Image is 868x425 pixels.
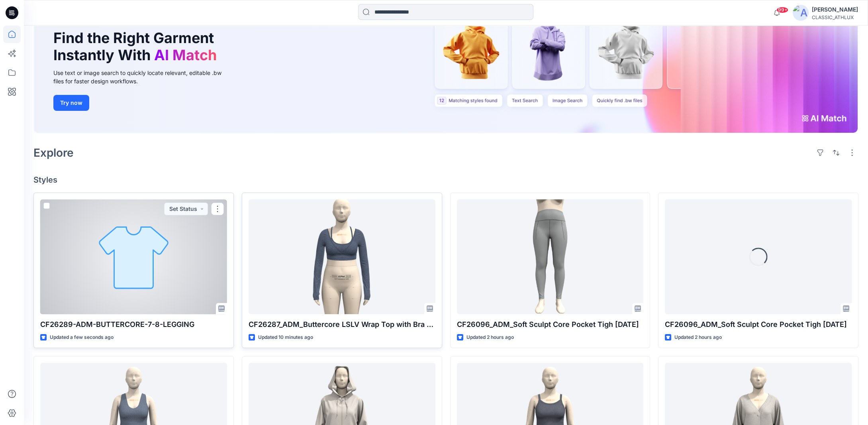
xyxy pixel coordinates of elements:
span: 99+ [776,7,788,13]
p: Updated 2 hours ago [466,333,514,342]
h4: Styles [33,175,858,185]
a: CF26096_ADM_Soft Sculpt Core Pocket Tigh 11OCT25 [457,199,644,314]
p: Updated 10 minutes ago [258,333,313,342]
h1: Find the Right Garment Instantly With [53,30,221,64]
span: AI Match [154,46,217,64]
p: CF26289-ADM-BUTTERCORE-7-8-LEGGING [40,319,227,330]
button: Try now [53,95,89,111]
p: Updated 2 hours ago [674,333,722,342]
img: avatar [793,5,809,21]
a: CF26287_ADM_Buttercore LSLV Wrap Top with Bra 15OCT25 [249,199,435,314]
a: CF26289-ADM-BUTTERCORE-7-8-LEGGING [40,199,227,314]
p: CF26096_ADM_Soft Sculpt Core Pocket Tigh [DATE] [665,319,852,330]
h2: Explore [33,146,74,159]
p: Updated a few seconds ago [50,333,114,342]
div: Use text or image search to quickly locate relevant, editable .bw files for faster design workflows. [53,69,233,85]
div: CLASSIC_ATHLUX [812,14,858,20]
p: CF26096_ADM_Soft Sculpt Core Pocket Tigh [DATE] [457,319,644,330]
div: [PERSON_NAME] [812,5,858,14]
p: CF26287_ADM_Buttercore LSLV Wrap Top with Bra [DATE] [249,319,435,330]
